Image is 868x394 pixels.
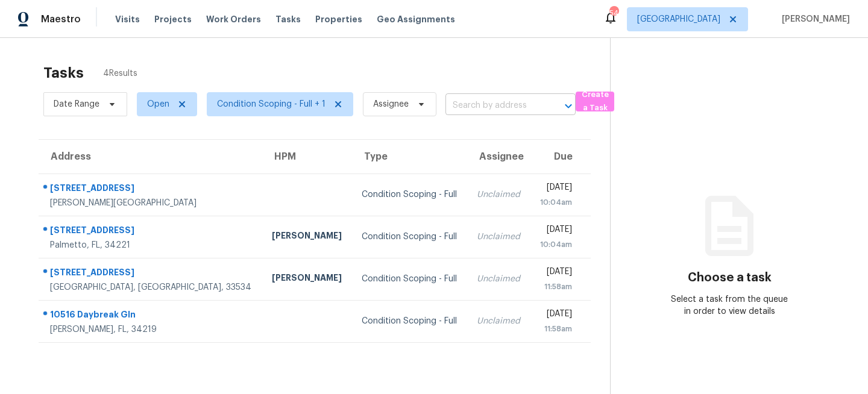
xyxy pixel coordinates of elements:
[362,315,458,327] div: Condition Scoping - Full
[362,273,458,285] div: Condition Scoping - Full
[272,272,342,287] div: [PERSON_NAME]
[315,13,362,25] span: Properties
[50,324,253,336] div: [PERSON_NAME], FL, 34219
[206,13,261,25] span: Work Orders
[115,13,140,25] span: Visits
[50,308,253,324] div: 10516 Daybreak Gln
[373,98,409,110] span: Assignee
[147,98,169,110] span: Open
[362,189,458,201] div: Condition Scoping - Full
[477,315,521,327] div: Unclaimed
[352,140,467,174] th: Type
[50,197,253,209] div: [PERSON_NAME][GEOGRAPHIC_DATA]
[377,13,455,25] span: Geo Assignments
[445,96,542,115] input: Search by address
[477,189,521,201] div: Unclaimed
[530,140,591,174] th: Due
[539,224,572,239] div: [DATE]
[43,67,84,79] h2: Tasks
[272,230,342,245] div: [PERSON_NAME]
[539,281,572,293] div: 11:58am
[609,7,618,19] div: 54
[50,182,253,197] div: [STREET_ADDRESS]
[670,293,790,317] div: Select a task from the queue in order to view details
[39,140,262,174] th: Address
[576,92,614,111] button: Create a Task
[262,140,352,174] th: HPM
[50,224,253,239] div: [STREET_ADDRESS]
[539,308,572,323] div: [DATE]
[50,239,253,251] div: Palmetto, FL, 34221
[539,266,572,281] div: [DATE]
[539,181,572,196] div: [DATE]
[777,13,850,25] span: [PERSON_NAME]
[54,98,99,110] span: Date Range
[275,15,301,23] span: Tasks
[539,196,572,208] div: 10:04am
[688,272,772,284] h3: Choose a task
[50,281,253,293] div: [GEOGRAPHIC_DATA], [GEOGRAPHIC_DATA], 33534
[50,266,253,281] div: [STREET_ADDRESS]
[560,98,577,114] button: Open
[477,273,521,285] div: Unclaimed
[539,323,572,335] div: 11:58am
[362,231,458,243] div: Condition Scoping - Full
[467,140,530,174] th: Assignee
[539,239,572,251] div: 10:04am
[154,13,192,25] span: Projects
[41,13,81,25] span: Maestro
[582,88,608,116] span: Create a Task
[637,13,720,25] span: [GEOGRAPHIC_DATA]
[477,231,521,243] div: Unclaimed
[103,67,137,80] span: 4 Results
[217,98,325,110] span: Condition Scoping - Full + 1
